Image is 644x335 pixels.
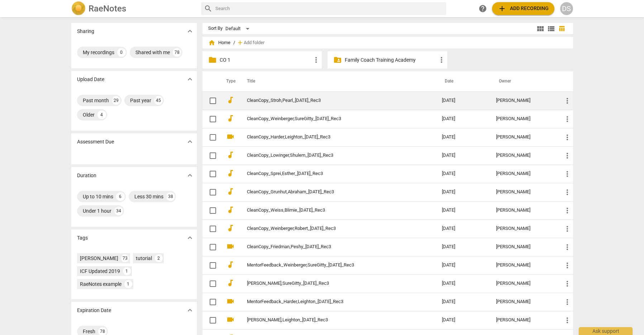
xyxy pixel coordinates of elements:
div: 2 [155,254,163,262]
div: Shared with me [135,49,170,56]
td: [DATE] [436,91,490,110]
div: Past month [83,97,109,104]
a: Help [476,2,489,15]
span: / [233,40,235,46]
a: CleanCopy_Harder,Leighton_[DATE]_Rec3 [247,135,416,140]
span: audiotrack [226,224,235,232]
a: CleanCopy_Weinberger,SureGitty_[DATE]_Rec3 [247,116,416,122]
span: Home [208,39,230,46]
span: more_vert [563,225,572,233]
span: more_vert [563,243,572,251]
div: Ask support [579,327,633,335]
div: 45 [154,96,163,105]
span: view_list [547,24,555,33]
div: My recordings [83,49,114,56]
span: Add recording [498,4,549,13]
p: CO 1 [220,56,312,64]
span: audiotrack [226,96,235,104]
span: audiotrack [226,151,235,159]
div: [PERSON_NAME] [80,255,118,262]
div: [PERSON_NAME] [496,189,551,195]
a: CleanCopy_Friedman,Peshy_[DATE]_Rec3 [247,244,416,250]
span: videocam [226,297,235,306]
p: Upload Date [77,76,104,83]
div: [PERSON_NAME] [496,98,551,103]
button: Show more [185,170,195,181]
div: [PERSON_NAME] [496,226,551,231]
a: CleanCopy_Lowinger,Shulem_[DATE]_Rec3 [247,153,416,158]
a: CleanCopy_Stroh,Pearl_[DATE]_Rec3 [247,98,416,103]
th: Title [238,71,436,91]
div: [PERSON_NAME] [496,299,551,305]
span: expand_more [186,137,194,146]
a: CleanCopy_Sprei,Esther_[DATE]_Rec3 [247,171,416,176]
div: 0 [117,48,126,57]
a: MentorFeedback_Weinberger,SureGitty_[DATE]_Rec3 [247,263,416,268]
span: expand_more [186,75,194,84]
p: Expiration Date [77,307,111,314]
th: Type [220,71,238,91]
span: audiotrack [226,187,235,196]
td: [DATE] [436,165,490,183]
div: 6 [116,192,125,201]
div: Older [83,111,95,118]
span: expand_more [186,171,194,180]
span: home [208,39,215,46]
span: more_vert [563,316,572,325]
div: [PERSON_NAME] [496,208,551,213]
span: more_vert [563,96,572,105]
span: search [204,4,213,13]
button: Tile view [535,23,546,34]
div: [PERSON_NAME] [496,135,551,140]
span: help [478,4,487,13]
a: [PERSON_NAME],SureGitty_[DATE]_Rec3 [247,281,416,286]
span: expand_more [186,306,194,315]
span: more_vert [563,298,572,306]
span: more_vert [563,206,572,215]
div: 78 [173,48,181,57]
span: audiotrack [226,260,235,269]
a: CleanCopy_Grunhut,Abraham_[DATE]_Rec3 [247,189,416,195]
span: more_vert [563,151,572,160]
span: audiotrack [226,206,235,214]
span: add [498,4,506,13]
span: videocam [226,315,235,324]
div: Default [225,23,252,34]
p: Assessment Due [77,138,114,146]
span: table_chart [558,25,565,32]
button: Show more [185,74,195,85]
a: [PERSON_NAME],Leighton_[DATE]_Rec3 [247,317,416,323]
h2: RaeNotes [89,4,126,14]
div: 29 [112,96,120,105]
div: ICF Updated 2019 [80,268,120,275]
div: Less 30 mins [134,193,163,200]
div: 38 [166,192,175,201]
a: LogoRaeNotes [71,1,195,16]
td: [DATE] [436,220,490,238]
div: [PERSON_NAME] [496,281,551,286]
td: [DATE] [436,146,490,165]
div: 73 [121,254,129,262]
span: more_vert [563,133,572,142]
span: more_vert [563,261,572,270]
span: expand_more [186,233,194,242]
div: [PERSON_NAME] [496,116,551,122]
div: [PERSON_NAME] [496,317,551,323]
div: DS [560,2,573,15]
span: videocam [226,132,235,141]
button: Show more [185,26,195,37]
td: [DATE] [436,256,490,274]
td: [DATE] [436,311,490,329]
button: Upload [492,2,554,15]
td: [DATE] [436,293,490,311]
span: more_vert [312,56,320,64]
span: videocam [226,242,235,251]
div: [PERSON_NAME] [496,244,551,250]
div: Past year [130,97,151,104]
td: [DATE] [436,201,490,220]
div: 1 [123,267,131,275]
span: more_vert [437,56,446,64]
button: Table view [557,23,567,34]
p: Tags [77,234,88,242]
div: RaeNotes example [80,280,121,288]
